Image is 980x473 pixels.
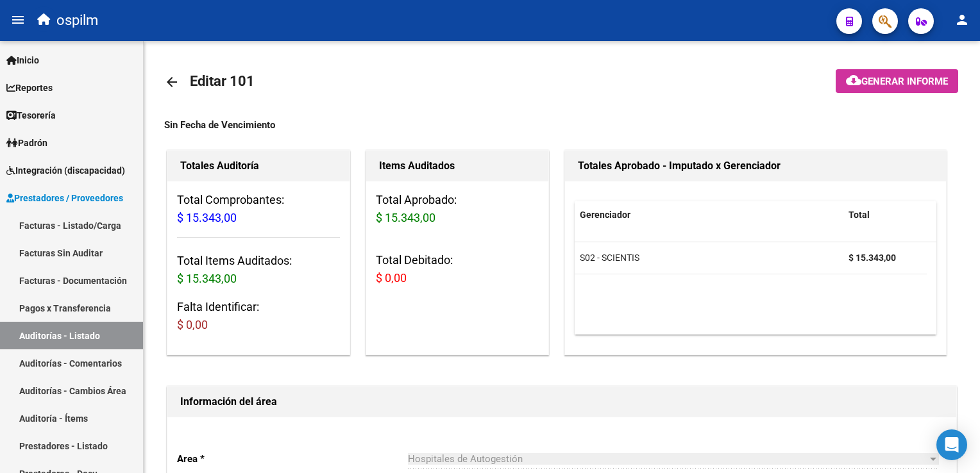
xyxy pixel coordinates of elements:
[10,12,26,28] mat-icon: menu
[6,108,56,122] span: Tesorería
[836,69,958,93] button: Generar informe
[180,156,337,176] h1: Totales Auditoría
[6,81,53,95] span: Reportes
[376,271,407,285] span: $ 0,00
[177,191,340,227] h3: Total Comprobantes:
[376,211,435,224] span: $ 15.343,00
[164,74,180,90] mat-icon: arrow_back
[849,210,870,220] span: Total
[849,253,896,263] strong: $ 15.343,00
[379,156,536,176] h1: Items Auditados
[954,12,970,28] mat-icon: person
[846,72,861,88] mat-icon: cloud_download
[580,253,639,263] span: S02 - SCIENTIS
[177,252,340,288] h3: Total Items Auditados:
[580,210,630,220] span: Gerenciador
[843,201,927,229] datatable-header-cell: Total
[578,156,933,176] h1: Totales Aprobado - Imputado x Gerenciador
[6,53,39,67] span: Inicio
[936,429,967,460] div: Open Intercom Messenger
[180,392,943,412] h1: Información del área
[376,191,539,227] h3: Total Aprobado:
[190,73,255,89] span: Editar 101
[56,6,98,35] span: ospilm
[861,76,948,87] span: Generar informe
[177,318,208,331] span: $ 0,00
[6,191,123,205] span: Prestadores / Proveedores
[177,272,237,285] span: $ 15.343,00
[177,452,408,466] p: Area *
[575,201,843,229] datatable-header-cell: Gerenciador
[376,251,539,287] h3: Total Debitado:
[408,453,523,465] span: Hospitales de Autogestión
[6,163,125,178] span: Integración (discapacidad)
[6,136,47,150] span: Padrón
[177,211,237,224] span: $ 15.343,00
[177,298,340,334] h3: Falta Identificar:
[164,118,959,132] div: Sin Fecha de Vencimiento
